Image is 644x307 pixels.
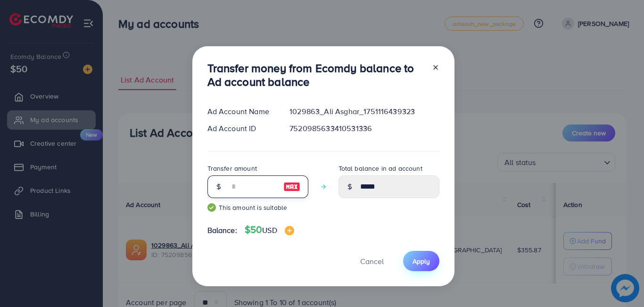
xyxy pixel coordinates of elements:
label: Total balance in ad account [339,164,422,173]
button: Apply [403,251,439,271]
h4: $50 [245,224,294,236]
div: Ad Account ID [200,123,282,134]
span: Balance: [207,225,237,236]
button: Cancel [348,251,396,271]
div: Ad Account Name [200,106,282,117]
span: USD [262,225,277,235]
span: Apply [413,257,430,266]
img: image [283,181,300,192]
small: This amount is suitable [207,203,308,212]
div: 1029863_Ali Asghar_1751116439323 [282,106,446,117]
label: Transfer amount [207,164,257,173]
img: image [285,226,294,235]
h3: Transfer money from Ecomdy balance to Ad account balance [207,61,424,89]
span: Cancel [360,256,384,266]
div: 7520985633410531336 [282,123,446,134]
img: guide [207,203,216,212]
